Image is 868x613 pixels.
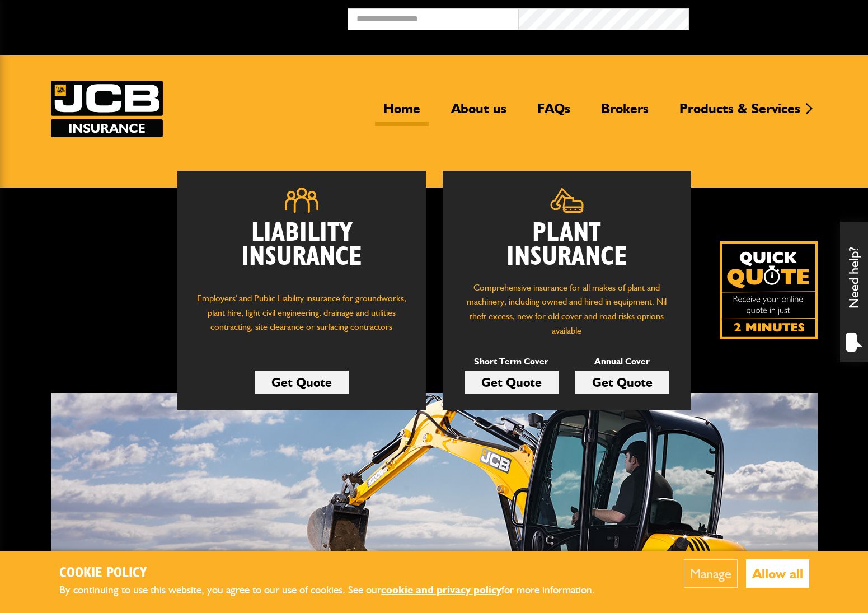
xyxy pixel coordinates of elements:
[51,81,163,137] img: JCB Insurance Services logo
[720,241,818,339] a: Get your insurance quote isn just 2-minutes
[51,81,163,137] a: JCB Insurance Services
[840,222,868,362] div: Need help?
[459,221,674,269] h2: Plant Insurance
[381,583,501,596] a: cookie and privacy policy
[529,100,579,126] a: FAQs
[194,221,409,280] h2: Liability Insurance
[593,100,657,126] a: Brokers
[671,100,809,126] a: Products & Services
[720,241,818,339] img: Quick Quote
[59,565,613,582] h2: Cookie Policy
[194,291,409,345] p: Employers' and Public Liability insurance for groundworks, plant hire, light civil engineering, d...
[689,8,860,26] button: Broker Login
[255,371,349,394] a: Get Quote
[459,280,674,338] p: Comprehensive insurance for all makes of plant and machinery, including owned and hired in equipm...
[746,559,809,588] button: Allow all
[575,354,669,369] p: Annual Cover
[684,559,738,588] button: Manage
[465,371,559,394] a: Get Quote
[59,582,613,599] p: By continuing to use this website, you agree to our use of cookies. See our for more information.
[465,354,559,369] p: Short Term Cover
[375,100,429,126] a: Home
[443,100,515,126] a: About us
[575,371,669,394] a: Get Quote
